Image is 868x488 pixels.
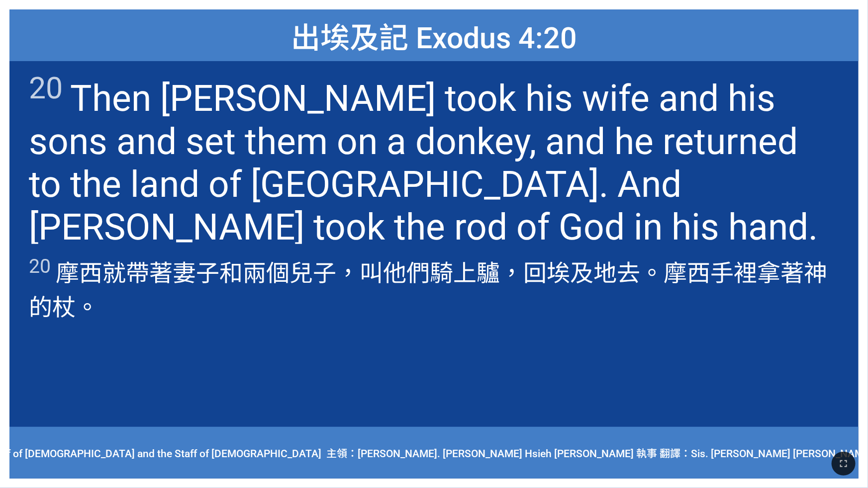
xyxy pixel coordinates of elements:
wh1121: ，叫他們騎 [29,259,827,321]
span: 摩西 [29,254,839,323]
span: 出埃及記 Exodus 4:20 [291,14,577,57]
wh4714: 地 [29,259,827,321]
wh2543: ，回 [29,259,827,321]
wh7725: 埃及 [29,259,827,321]
wh4872: 就帶著 [29,259,827,321]
wh7392: 上驢 [29,259,827,321]
wh3947: 妻子 [29,259,827,321]
wh776: 去。摩西 [29,259,827,321]
wh4294: 。 [76,294,99,321]
span: Then [PERSON_NAME] took his wife and his sons and set them on a donkey, and he returned to the la... [29,71,839,248]
wh3027: 裡拿著 [29,259,827,321]
sup: 20 [29,71,63,106]
sup: 20 [29,255,51,278]
wh430: 的杖 [29,294,99,321]
wh4872: 手 [29,259,827,321]
wh3947: 神 [29,259,827,321]
wh802: 和兩個兒子 [29,259,827,321]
